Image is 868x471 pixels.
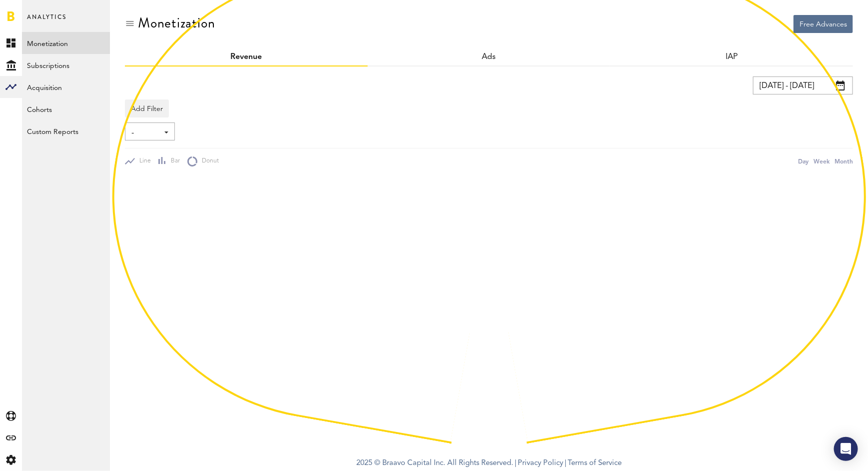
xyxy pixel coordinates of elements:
a: Custom Reports [22,120,110,142]
button: Add Filter [125,99,169,117]
a: Acquisition [22,76,110,98]
span: Ads [482,53,496,61]
span: 2025 © Braavo Capital Inc. All Rights Reserved. [356,456,513,471]
button: Free Advances [794,15,853,33]
div: Monetization [138,15,215,31]
div: Week [814,156,830,166]
div: Month [835,156,853,166]
a: Subscriptions [22,54,110,76]
a: Cohorts [22,98,110,120]
span: Line [135,157,151,165]
div: Day [798,156,809,166]
div: Open Intercom Messenger [834,437,858,461]
span: Bar [166,157,180,165]
span: Support [21,7,57,16]
a: Terms of Service [568,459,622,467]
span: - [131,124,158,141]
a: Privacy Policy [518,459,563,467]
a: Revenue [230,53,262,61]
span: Donut [197,157,219,165]
span: Analytics [27,11,66,32]
a: IAP [726,53,738,61]
a: Monetization [22,32,110,54]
